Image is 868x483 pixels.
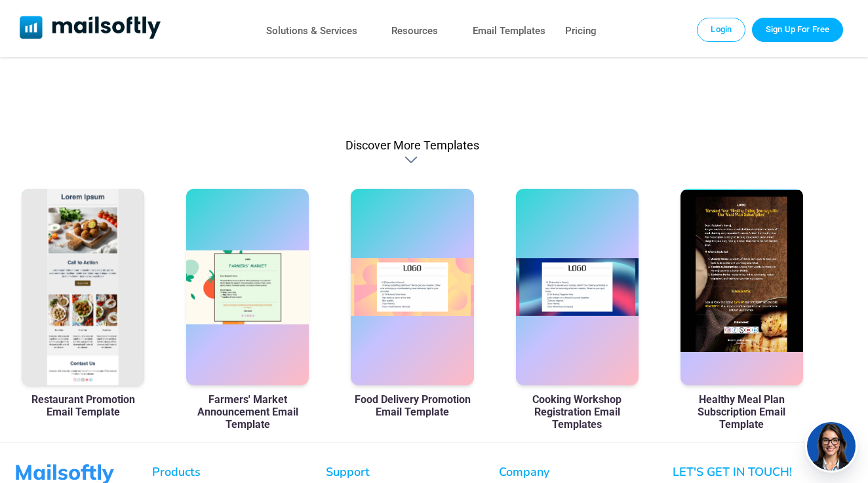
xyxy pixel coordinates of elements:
a: Farmers' Market Announcement Email Template [186,393,309,431]
a: Mailsoftly [20,16,161,41]
a: Login [697,18,745,41]
a: Restaurant Promotion Email Template [22,393,144,418]
a: Solutions & Services [266,22,357,41]
div: Discover More Templates [404,153,420,166]
a: Food Delivery Promotion Email Template [351,393,473,418]
a: Pricing [565,22,597,41]
div: Discover More Templates [345,138,479,152]
a: Trial [752,18,843,41]
a: Email Templates [473,22,545,41]
a: Healthy Meal Plan Subscription Email Template [681,393,803,431]
a: Cooking Workshop Registration Email Templates [516,393,639,431]
a: Resources [391,22,438,41]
